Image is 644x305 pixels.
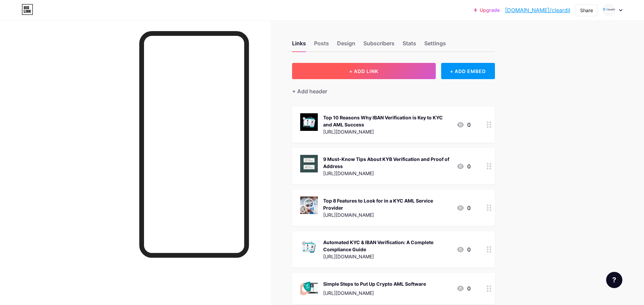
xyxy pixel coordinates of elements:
[505,6,570,14] a: [DOMAIN_NAME]/cleardil
[456,204,471,212] div: 0
[337,39,355,51] div: Design
[323,197,451,211] div: Top 8 Features to Look for in a KYC AML Service Provider
[323,280,426,287] div: Simple Steps to Put Up Crypto AML Software
[292,63,436,79] button: + ADD LINK
[323,253,451,260] div: [URL][DOMAIN_NAME]
[300,238,318,256] img: Automated KYC & IBAN Verification: A Complete Compliance Guide
[474,7,500,13] a: Upgrade
[363,39,395,51] div: Subscribers
[424,39,446,51] div: Settings
[323,114,451,128] div: Top 10 Reasons Why IBAN Verification is Key to KYC and AML Success
[456,245,471,254] div: 0
[403,39,416,51] div: Stats
[300,155,318,172] img: 9 Must-Know Tips About KYB Verification and Proof of Address
[292,39,306,51] div: Links
[300,113,318,131] img: Top 10 Reasons Why IBAN Verification is Key to KYC and AML Success
[323,170,451,177] div: [URL][DOMAIN_NAME]
[323,289,426,297] div: [URL][DOMAIN_NAME]
[323,239,451,253] div: Automated KYC & IBAN Verification: A Complete Compliance Guide
[300,280,318,297] img: Simple Steps to Put Up Crypto AML Software
[456,284,471,292] div: 0
[456,121,471,129] div: 0
[323,156,451,170] div: 9 Must-Know Tips About KYB Verification and Proof of Address
[314,39,329,51] div: Posts
[292,87,327,95] div: + Add header
[456,162,471,170] div: 0
[602,4,615,17] img: Clear Dil
[300,196,318,214] img: Top 8 Features to Look for in a KYC AML Service Provider
[441,63,495,79] div: + ADD EMBED
[580,7,593,14] div: Share
[323,128,451,135] div: [URL][DOMAIN_NAME]
[323,211,451,218] div: [URL][DOMAIN_NAME]
[349,68,378,74] span: + ADD LINK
